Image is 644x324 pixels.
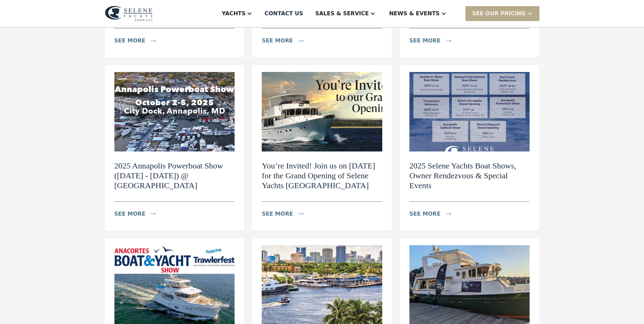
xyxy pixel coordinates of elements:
[446,213,451,215] img: icon
[222,10,245,18] div: Yachts
[465,6,539,21] div: SEE Our Pricing
[298,40,303,42] img: icon
[389,10,440,18] div: News & EVENTS
[446,40,451,42] img: icon
[409,210,441,218] div: see more
[114,210,146,218] div: see more
[262,210,293,218] div: see more
[105,6,153,21] img: logo
[264,10,303,18] div: Contact US
[262,37,293,45] div: see more
[151,213,156,215] img: icon
[252,65,392,230] a: You’re Invited! Join us on [DATE] for the Grand Opening of Selene Yachts [GEOGRAPHIC_DATA]see mor...
[409,161,530,190] h2: 2025 Selene Yachts Boat Shows, Owner Rendezvous & Special Events
[114,161,235,190] h2: 2025 Annapolis Powerboat Show ([DATE] - [DATE]) @ [GEOGRAPHIC_DATA]
[315,10,369,18] div: Sales & Service
[105,65,244,230] a: 2025 Annapolis Powerboat Show ([DATE] - [DATE]) @ [GEOGRAPHIC_DATA]see moreicon
[400,65,539,230] a: 2025 Selene Yachts Boat Shows, Owner Rendezvous & Special Eventssee moreicon
[409,37,441,45] div: see more
[114,37,146,45] div: see more
[472,10,526,18] div: SEE Our Pricing
[151,40,156,42] img: icon
[298,213,303,215] img: icon
[262,161,382,190] h2: You’re Invited! Join us on [DATE] for the Grand Opening of Selene Yachts [GEOGRAPHIC_DATA]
